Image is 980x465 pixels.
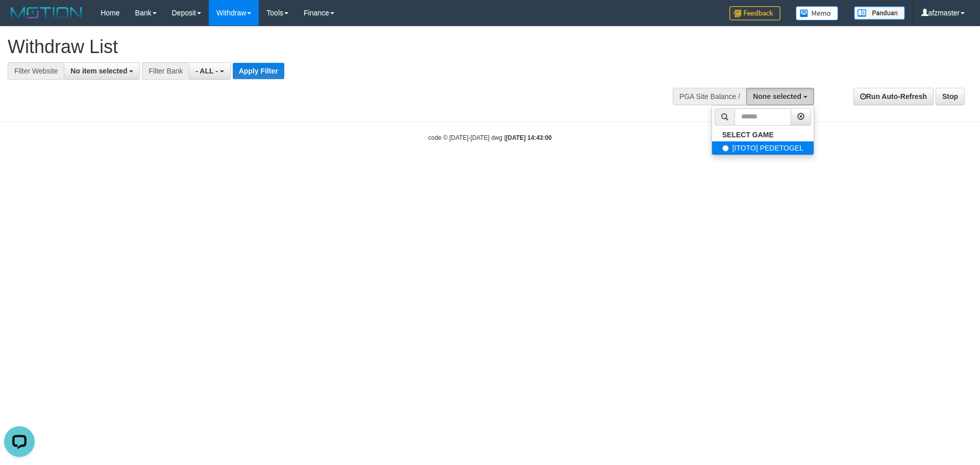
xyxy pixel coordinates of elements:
[936,88,965,105] a: Stop
[64,62,140,80] button: No item selected
[8,5,85,20] img: MOTION_logo.png
[8,62,64,80] div: Filter Website
[722,145,729,152] input: [ITOTO] PEDETOGEL
[8,37,643,57] h1: Withdraw List
[4,4,35,35] button: Open LiveChat chat widget
[796,6,839,20] img: Button%20Memo.svg
[70,67,127,75] span: No item selected
[753,92,801,101] span: None selected
[729,6,780,20] img: Feedback.jpg
[722,131,774,139] b: SELECT GAME
[189,62,230,80] button: - ALL -
[854,6,905,20] img: panduan.png
[428,134,552,141] small: code © [DATE]-[DATE] dwg |
[506,134,552,141] strong: [DATE] 14:43:00
[746,88,814,105] button: None selected
[142,62,189,80] div: Filter Bank
[853,88,934,105] a: Run Auto-Refresh
[195,67,218,75] span: - ALL -
[712,141,814,155] label: [ITOTO] PEDETOGEL
[233,63,284,79] button: Apply Filter
[673,88,746,105] div: PGA Site Balance /
[712,128,814,141] a: SELECT GAME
